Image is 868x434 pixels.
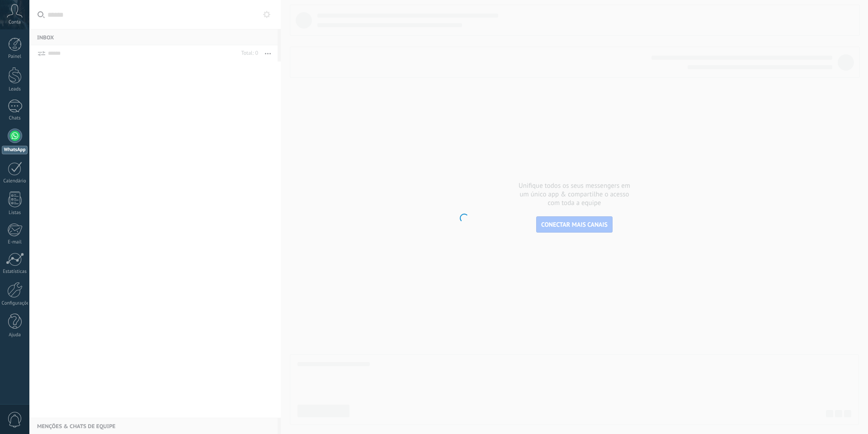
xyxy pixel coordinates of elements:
[2,210,28,216] div: Listas
[2,54,28,60] div: Painel
[2,115,28,121] div: Chats
[2,332,28,338] div: Ajuda
[9,19,21,25] span: Conta
[2,239,28,245] div: E-mail
[2,86,28,92] div: Leads
[2,178,28,184] div: Calendário
[2,146,28,154] div: WhatsApp
[2,300,28,306] div: Configurações
[2,269,28,275] div: Estatísticas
